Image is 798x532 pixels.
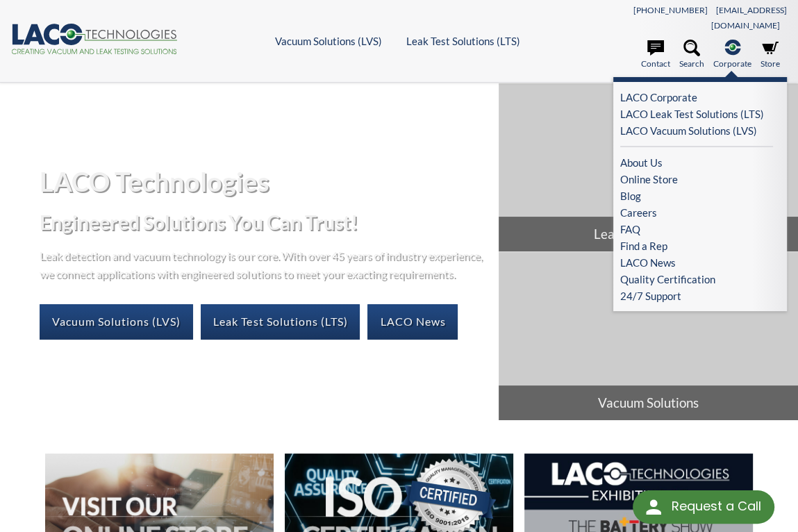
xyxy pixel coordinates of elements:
[620,271,773,288] a: Quality Certification
[711,5,787,31] a: [EMAIL_ADDRESS][DOMAIN_NAME]
[760,40,780,70] a: Store
[499,252,798,420] a: Vacuum Solutions
[633,490,774,524] div: Request a Call
[620,122,773,139] a: LACO Vacuum Solutions (LVS)
[620,288,780,304] a: 24/7 Support
[40,210,488,235] h2: Engineered Solutions You Can Trust!
[40,247,488,282] p: Leak detection and vacuum technology is our core. With over 45 years of industry experience, we c...
[620,221,773,238] a: FAQ
[275,35,382,47] a: Vacuum Solutions (LVS)
[40,304,193,339] a: Vacuum Solutions (LVS)
[633,5,708,15] a: [PHONE_NUMBER]
[679,40,704,70] a: Search
[671,490,760,522] div: Request a Call
[406,35,520,47] a: Leak Test Solutions (LTS)
[620,204,773,221] a: Careers
[367,304,458,339] a: LACO News
[499,385,798,420] span: Vacuum Solutions
[620,106,773,122] a: LACO Leak Test Solutions (LTS)
[620,171,773,188] a: Online Store
[201,304,360,339] a: Leak Test Solutions (LTS)
[620,238,773,254] a: Find a Rep
[620,188,773,204] a: Blog
[713,57,751,70] span: Corporate
[642,496,665,518] img: round button
[40,165,488,199] h1: LACO Technologies
[620,89,773,106] a: LACO Corporate
[620,254,773,271] a: LACO News
[620,154,773,171] a: About Us
[641,40,670,70] a: Contact
[499,217,798,251] span: Leak Test Solutions
[499,83,798,251] a: Leak Test Solutions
